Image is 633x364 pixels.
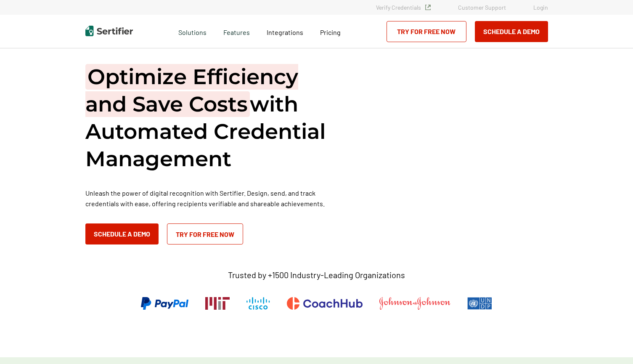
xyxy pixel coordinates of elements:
span: Integrations [267,28,303,36]
span: Optimize Efficiency and Save Costs [85,64,298,117]
a: Customer Support [458,4,506,11]
img: Cisco [246,297,270,310]
a: Integrations [267,26,303,37]
img: PayPal [141,297,188,310]
span: Pricing [320,28,341,36]
a: Login [533,4,548,11]
img: Verified [425,5,431,10]
h1: with Automated Credential Management [85,63,338,173]
img: Sertifier | Digital Credentialing Platform [85,26,133,36]
p: Unleash the power of digital recognition with Sertifier. Design, send, and track credentials with... [85,188,338,209]
img: Massachusetts Institute of Technology [205,297,230,310]
a: Try for Free Now [387,21,466,42]
p: Trusted by +1500 Industry-Leading Organizations [228,270,405,280]
a: Pricing [320,26,341,37]
img: Johnson & Johnson [379,297,450,310]
img: CoachHub [287,297,363,310]
span: Solutions [178,26,207,37]
img: UNDP [467,297,492,310]
span: Features [223,26,250,37]
a: Verify Credentials [376,4,431,11]
a: Try for Free Now [167,223,243,244]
